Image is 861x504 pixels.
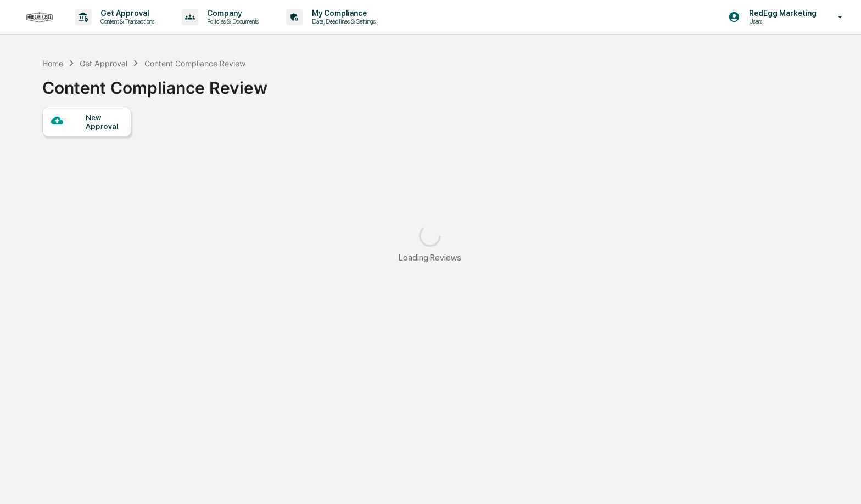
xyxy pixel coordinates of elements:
div: Home [42,59,63,68]
p: RedEgg Marketing [740,9,822,18]
p: My Compliance [303,9,381,18]
p: Content & Transactions [92,18,160,25]
div: Get Approval [80,59,127,68]
p: Users [740,18,822,25]
p: Data, Deadlines & Settings [303,18,381,25]
p: Get Approval [92,9,160,18]
div: New Approval [86,113,122,131]
p: Policies & Documents [198,18,264,25]
div: Loading Reviews [399,252,461,263]
p: Company [198,9,264,18]
img: logo [26,12,53,22]
div: Content Compliance Review [144,59,245,68]
div: Content Compliance Review [42,69,267,98]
